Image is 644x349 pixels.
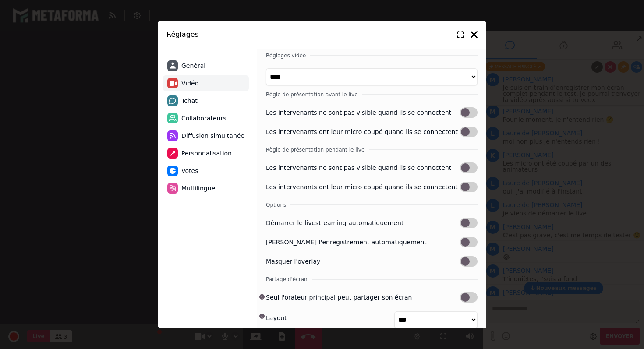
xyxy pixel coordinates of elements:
h3: Règle de présentation pendant le live [266,146,478,154]
i: ENLARGE [457,31,464,38]
label: Les intervenants ne sont pas visible quand ils se connectent [266,163,451,173]
span: Diffusion simultanée [181,131,244,141]
span: Vidéo [181,79,198,88]
label: Les intervenants ont leur micro coupé quand ils se connectent [266,183,458,192]
h3: Options [266,201,478,209]
label: Layout [266,314,287,323]
span: Tchat [181,96,198,106]
label: Les intervenants ont leur micro coupé quand ils se connectent [266,127,458,137]
label: [PERSON_NAME] l'enregistrement automatiquement [266,238,427,247]
span: Collaborateurs [181,114,226,123]
span: Multilingue [181,184,215,193]
label: Seul l'orateur principal peut partager son écran [266,293,412,302]
h3: Réglages vidéo [266,52,478,60]
span: Personnalisation [181,149,232,158]
h3: Partage d'écran [266,275,478,283]
label: Les intervenants ne sont pas visible quand ils se connectent [266,108,451,117]
label: Démarrer le livestreaming automatiquement [266,219,403,228]
h2: Réglages [166,29,450,40]
i: Fermer [471,31,478,38]
span: Général [181,61,205,71]
h3: Règle de présentation avant le live [266,91,478,99]
span: Votes [181,166,198,176]
label: Masquer l'overlay [266,257,320,266]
